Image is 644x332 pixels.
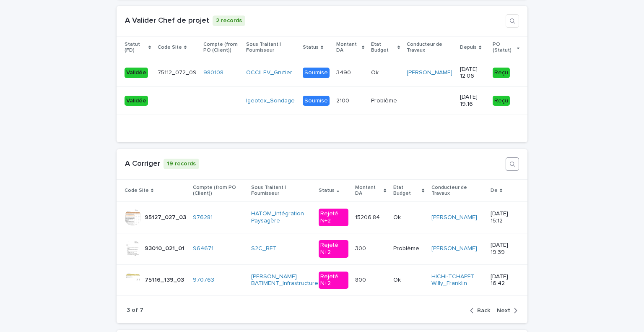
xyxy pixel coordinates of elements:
[431,245,477,252] a: [PERSON_NAME]
[431,273,484,288] a: HICHI-TCHAPET Willy_Franklin
[145,275,186,284] p: 75116_139_03
[497,308,510,314] span: Next
[491,242,519,256] p: [DATE] 19:39
[251,273,318,288] a: [PERSON_NAME] BATIMENT_Infrastructure
[193,183,244,199] p: Compte (from PO (Client))
[460,94,486,108] p: [DATE] 19:16
[125,96,148,106] div: Validée
[158,43,182,52] p: Code Site
[193,214,213,221] a: 976281
[407,40,454,55] p: Conducteur de Travaux
[493,68,510,78] div: Reçu
[117,202,527,233] tr: 95127_027_0395127_027_03 976281 HATOM_Intégration Paysagère Rejeté N+215206.8415206.84 OkOk [PERS...
[125,16,209,26] h1: A Valider Chef de projet
[117,264,527,296] tr: 75116_139_0375116_139_03 970763 [PERSON_NAME] BATIMENT_Infrastructure Rejeté N+2800800 OkOk HICHI...
[355,212,382,221] p: 15206.84
[393,243,421,252] p: Problème
[303,96,330,106] div: Soumise
[117,233,527,265] tr: 93010_021_0193010_021_01 964671 S2C_BET Rejeté N+2300300 ProblèmeProblème [PERSON_NAME] [DATE] 19:39
[319,186,335,195] p: Status
[203,69,223,76] a: 980108
[246,40,296,55] p: Sous Traitant | Fournisseur
[371,40,395,55] p: Etat Budget
[213,16,245,26] p: 2 records
[336,40,360,55] p: Montant DA
[158,68,198,76] p: 75112_072_09
[145,212,188,221] p: 95127_027_03
[127,307,143,314] p: 3 of 7
[164,159,199,169] p: 19 records
[493,96,510,106] div: Reçu
[319,209,349,226] div: Rejeté N+2
[393,275,402,284] p: Ok
[246,69,292,76] a: OCCILEV_Grutier
[493,40,515,55] p: PO (Statut)
[303,68,330,78] div: Soumise
[460,66,486,80] p: [DATE] 12:06
[431,183,484,199] p: Conducteur de Travaux
[407,69,452,76] a: [PERSON_NAME]
[460,43,477,52] p: Depuis
[117,59,527,87] tr: Validée75112_072_0975112_072_09 980108 OCCILEV_Grutier Soumise34903490 OkOk [PERSON_NAME] [DATE] ...
[491,273,519,288] p: [DATE] 16:42
[477,308,490,314] span: Back
[393,183,420,199] p: Etat Budget
[246,97,295,105] a: Igeotex_Sondage
[125,40,146,55] p: Statut (FD)
[251,210,304,225] a: HATOM_Intégration Paysagère
[303,43,319,52] p: Status
[355,183,382,199] p: Montant DA
[193,277,214,284] a: 970763
[203,40,239,55] p: Compte (from PO (Client))
[251,245,277,252] a: S2C_BET
[117,87,527,115] tr: Validée-- -Igeotex_Sondage Soumise21002100 ProblèmeProblème -[DATE] 19:16Reçu
[336,96,351,105] p: 2100
[407,97,449,105] p: -
[470,307,493,314] button: Back
[491,186,498,195] p: De
[431,214,477,221] a: [PERSON_NAME]
[393,212,402,221] p: Ok
[145,243,186,252] p: 93010_021_01
[493,307,517,314] button: Next
[203,97,239,105] p: -
[371,96,399,105] p: Problème
[371,68,380,76] p: Ok
[193,245,213,252] a: 964671
[319,240,349,258] div: Rejeté N+2
[158,96,161,105] p: -
[125,159,160,169] h1: A Corriger
[125,186,149,195] p: Code Site
[355,275,368,284] p: 800
[355,243,368,252] p: 300
[251,183,312,199] p: Sous Traitant | Fournisseur
[491,210,519,225] p: [DATE] 15:12
[319,272,349,289] div: Rejeté N+2
[336,68,353,76] p: 3490
[125,68,148,78] div: Validée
